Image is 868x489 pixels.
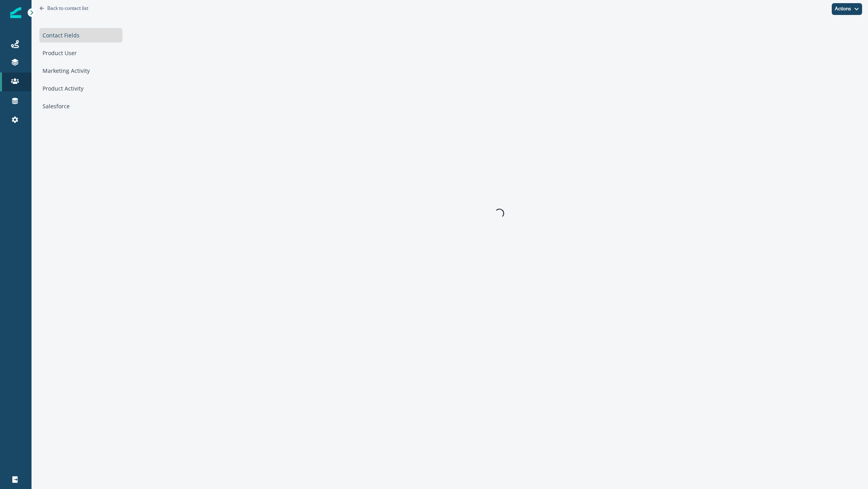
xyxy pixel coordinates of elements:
button: Go back [39,5,88,11]
div: Product Activity [39,81,122,96]
p: Back to contact list [47,5,88,11]
div: Salesforce [39,99,122,113]
button: Actions [832,3,862,15]
div: Product User [39,46,122,60]
div: Marketing Activity [39,63,122,78]
img: Inflection [10,7,21,18]
div: Contact Fields [39,28,122,43]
